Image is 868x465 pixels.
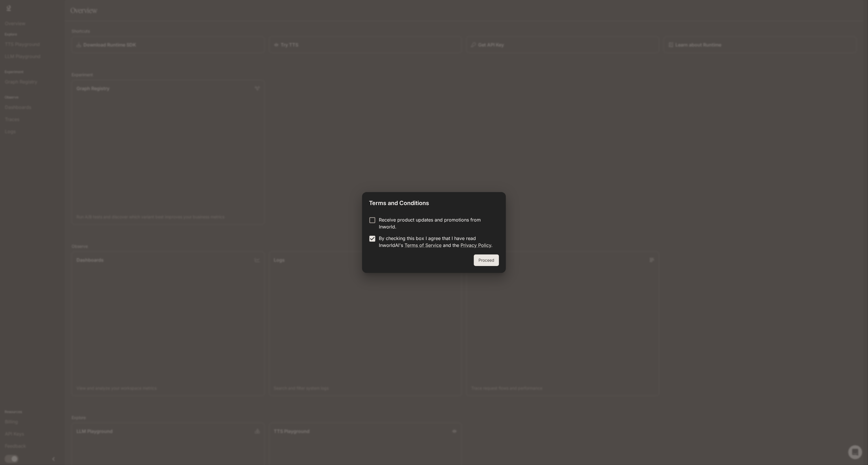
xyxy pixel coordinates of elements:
p: By checking this box I agree that I have read InworldAI's and the . [379,235,494,249]
button: Proceed [474,254,499,266]
a: Privacy Policy [461,242,491,248]
p: Receive product updates and promotions from Inworld. [379,216,494,230]
a: Terms of Service [405,242,442,248]
h2: Terms and Conditions [362,192,506,212]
